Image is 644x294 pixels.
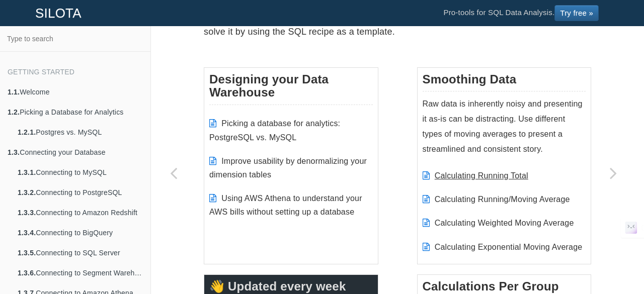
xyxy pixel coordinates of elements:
[18,229,36,237] b: 1.3.4.
[209,157,367,179] a: Improve usability by denormalizing your dimension tables
[10,263,150,283] a: 1.3.6.Connecting to Segment Warehouse
[435,171,528,180] a: Calculating Running Total
[18,168,36,176] b: 1.3.1.
[10,223,150,243] a: 1.3.4.Connecting to BigQuery
[10,162,150,182] a: 1.3.1.Connecting to MySQL
[3,29,147,48] input: Type to search
[151,51,196,294] a: Previous page: Toggle Dark Mode
[209,194,362,216] a: Using AWS Athena to understand your AWS bills without setting up a database
[435,243,583,251] a: Calculating Exponential Moving Average
[10,182,150,203] a: 1.3.2.Connecting to PostgreSQL
[28,1,89,26] a: SILOTA
[8,148,20,156] b: 1.3.
[591,51,636,294] a: Next page: Calculating Running Total
[423,73,586,91] h3: Smoothing Data
[18,128,36,136] b: 1.2.1.
[8,88,20,96] b: 1.1.
[10,203,150,223] a: 1.3.3.Connecting to Amazon Redshift
[10,122,150,142] a: 1.2.1.Postgres vs. MySQL
[433,1,609,26] li: Pro-tools for SQL Data Analysis.
[8,108,20,116] b: 1.2.
[554,5,599,21] a: Try free »
[18,209,36,217] b: 1.3.3.
[18,269,36,277] b: 1.3.6.
[209,119,340,141] a: Picking a database for analytics: PostgreSQL vs. MySQL
[594,244,632,282] iframe: Drift Widget Chat Controller
[423,96,586,157] p: Raw data is inherently noisy and presenting it as-is can be distracting. Use different types of m...
[10,243,150,263] a: 1.3.5.Connecting to SQL Server
[435,195,570,204] a: Calculating Running/Moving Average
[18,188,36,197] b: 1.3.2.
[18,249,36,257] b: 1.3.5.
[435,219,574,227] a: Calculating Weighted Moving Average
[209,73,373,105] h3: Designing your Data Warehouse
